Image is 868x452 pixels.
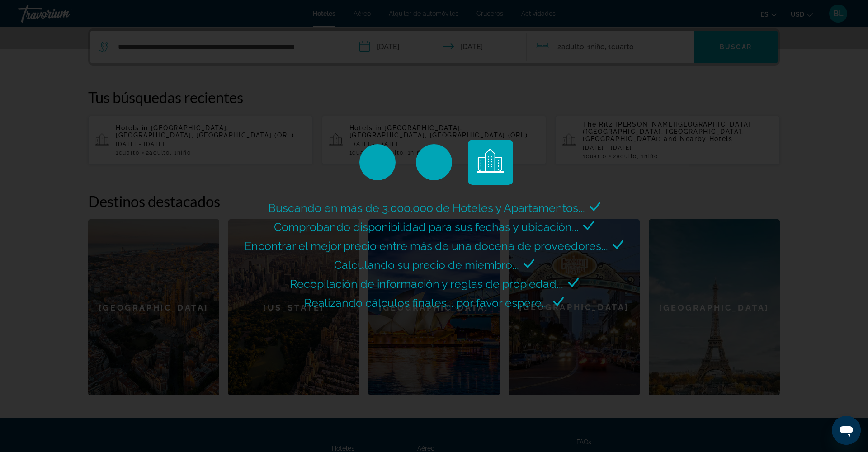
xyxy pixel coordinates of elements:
span: Realizando cálculos finales... por favor espere... [304,296,548,310]
span: Calculando su precio de miembro... [334,258,519,272]
iframe: Botón para iniciar la ventana de mensajería [832,416,861,445]
span: Buscando en más de 3.000.000 de Hoteles y Apartamentos... [268,201,585,215]
span: Comprobando disponibilidad para sus fechas y ubicación... [274,220,579,234]
span: Recopilación de información y reglas de propiedad... [290,277,563,291]
span: Encontrar el mejor precio entre más de una docena de proveedores... [245,239,608,253]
